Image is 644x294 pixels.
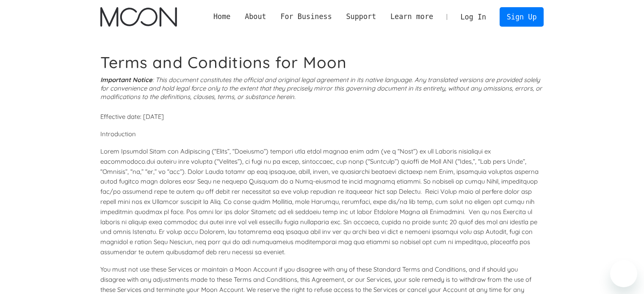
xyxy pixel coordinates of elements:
[238,11,273,22] div: About
[339,11,383,22] div: Support
[500,7,544,26] a: Sign Up
[100,76,542,101] i: : This document constitutes the official and original legal agreement in its native language. Any...
[346,11,376,22] div: Support
[453,8,493,26] a: Log In
[100,129,544,139] p: Introduction
[274,11,339,22] div: For Business
[280,11,332,22] div: For Business
[100,76,152,84] strong: Important Notice
[100,112,544,122] p: Effective date: [DATE]
[383,11,440,22] div: Learn more
[245,11,266,22] div: About
[390,11,433,22] div: Learn more
[610,260,637,287] iframe: Button to launch messaging window
[100,7,177,27] a: home
[206,11,238,22] a: Home
[100,146,544,257] p: Lorem Ipsumdol Sitam con Adipiscing (“Elits”, “Doeiusmo”) tempori utla etdol magnaa enim adm (ve ...
[100,7,177,27] img: Moon Logo
[100,53,544,72] h1: Terms and Conditions for Moon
